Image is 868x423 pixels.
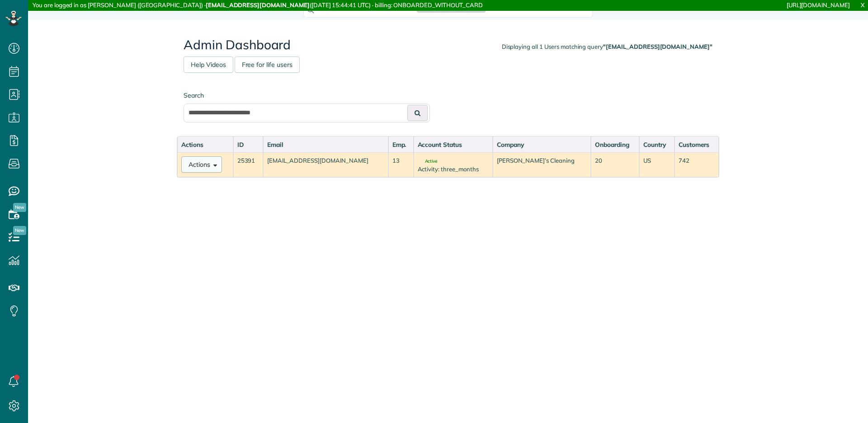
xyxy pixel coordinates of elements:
span: New [13,203,26,212]
td: 742 [675,152,719,177]
label: Search [184,91,430,100]
td: [EMAIL_ADDRESS][DOMAIN_NAME] [263,152,388,177]
a: Free for life users [235,56,300,73]
td: 13 [388,152,414,177]
strong: "[EMAIL_ADDRESS][DOMAIN_NAME]" [603,43,712,50]
strong: [EMAIL_ADDRESS][DOMAIN_NAME] [206,1,310,9]
td: [PERSON_NAME]’s Cleaning [493,152,591,177]
div: ID [237,140,259,149]
h2: Admin Dashboard [184,38,712,52]
a: Help Videos [184,56,233,73]
div: Onboarding [595,140,635,149]
div: Emp. [392,140,410,149]
button: Actions [181,156,222,173]
div: Customers [679,140,715,149]
span: Active [418,159,438,164]
div: Email [267,140,384,149]
a: [URL][DOMAIN_NAME] [787,1,850,9]
td: 25391 [233,152,263,177]
div: Company [497,140,587,149]
div: Account Status [418,140,489,149]
div: Activity: three_months [418,165,489,174]
td: 20 [591,152,639,177]
div: Displaying all 1 Users matching query [502,42,712,51]
div: Country [643,140,670,149]
div: Actions [181,140,229,149]
td: US [639,152,675,177]
span: New [13,226,26,235]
